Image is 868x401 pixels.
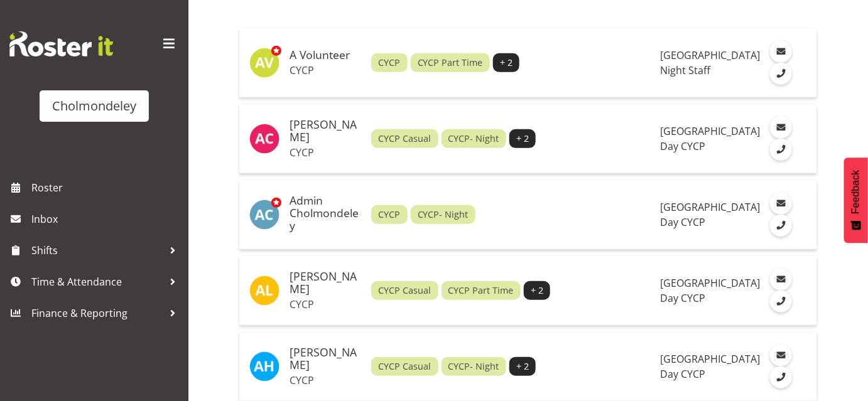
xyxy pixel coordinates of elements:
[290,374,361,387] p: CYCP
[844,158,868,243] button: Feedback - Show survey
[660,352,760,366] span: [GEOGRAPHIC_DATA]
[660,48,760,62] span: [GEOGRAPHIC_DATA]
[660,367,705,381] span: Day CYCP
[52,97,136,115] div: Cholmondeley
[770,63,792,85] a: Call Employee
[418,208,469,222] span: CYCP- Night
[770,139,792,161] a: Call Employee
[378,208,400,222] span: CYCP
[249,48,279,78] img: a-volunteer8492.jpg
[660,215,705,229] span: Day CYCP
[500,56,513,70] span: + 2
[418,56,483,70] span: CYCP Part Time
[249,351,279,382] img: alexzarn-harmer11855.jpg
[378,284,431,297] span: CYCP Casual
[290,119,361,144] h5: [PERSON_NAME]
[770,291,792,313] a: Call Employee
[290,49,361,61] h5: A Volunteer
[378,360,431,373] span: CYCP Casual
[660,291,705,305] span: Day CYCP
[31,241,163,260] span: Shifts
[660,139,705,153] span: Day CYCP
[516,360,529,373] span: + 2
[249,275,279,306] img: alexandra-landolt11436.jpg
[770,215,792,237] a: Call Employee
[290,346,361,372] h5: [PERSON_NAME]
[660,200,760,214] span: [GEOGRAPHIC_DATA]
[770,193,792,215] a: Email Employee
[31,210,182,228] span: Inbox
[448,132,499,146] span: CYCP- Night
[850,170,862,214] span: Feedback
[531,284,543,297] span: + 2
[770,345,792,366] a: Email Employee
[378,132,431,146] span: CYCP Casual
[249,200,279,230] img: additional-cycp-required1509.jpg
[290,298,361,311] p: CYCP
[660,276,760,290] span: [GEOGRAPHIC_DATA]
[770,117,792,139] a: Email Employee
[31,272,163,291] span: Time & Attendance
[290,270,361,296] h5: [PERSON_NAME]
[378,56,400,70] span: CYCP
[249,124,279,154] img: abigail-chessum9864.jpg
[290,195,361,232] h5: Admin Cholmondeley
[660,63,710,77] span: Night Staff
[448,284,514,297] span: CYCP Part Time
[516,132,529,146] span: + 2
[290,146,361,159] p: CYCP
[770,41,792,63] a: Email Employee
[290,64,361,77] p: CYCP
[31,178,182,197] span: Roster
[660,124,760,138] span: [GEOGRAPHIC_DATA]
[9,31,113,56] img: Rosterit website logo
[448,360,499,373] span: CYCP- Night
[770,366,792,388] a: Call Employee
[31,304,163,323] span: Finance & Reporting
[770,269,792,291] a: Email Employee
